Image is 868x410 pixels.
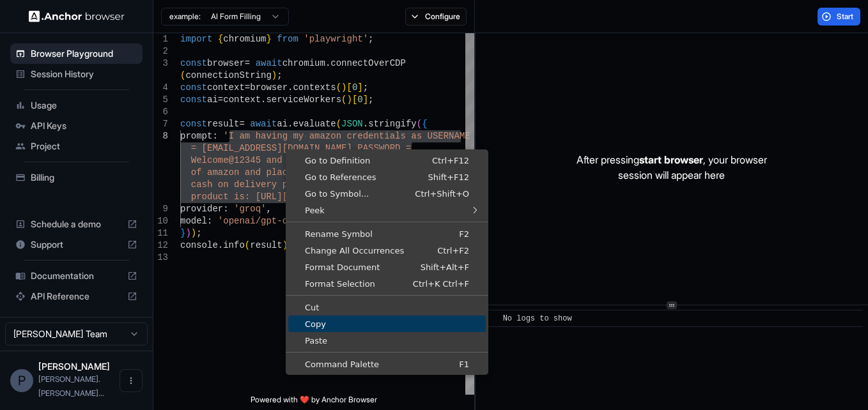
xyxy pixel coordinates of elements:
[223,204,228,214] span: :
[288,119,293,129] span: .
[304,34,368,44] span: 'playwright'
[330,58,406,68] span: connectOverCDP
[153,239,168,252] div: 12
[180,131,212,141] span: prompt
[346,82,352,93] span: [
[10,116,143,136] div: API Keys
[180,82,207,93] span: const
[363,95,368,105] span: ]
[245,58,250,68] span: =
[31,218,122,231] span: Schedule a demo
[256,58,283,68] span: await
[153,252,168,264] div: 13
[31,140,137,153] span: Project
[223,95,261,105] span: context
[153,118,168,130] div: 7
[180,95,207,105] span: const
[293,119,336,129] span: evaluate
[357,95,362,105] span: 0
[153,203,168,215] div: 9
[207,95,218,105] span: ai
[180,204,223,214] span: provider
[10,214,143,234] div: Schedule a demo
[250,82,288,93] span: browser
[10,167,143,188] div: Billing
[207,82,245,93] span: context
[180,70,185,80] span: (
[250,240,282,250] span: result
[352,95,357,105] span: [
[191,143,411,153] span: = [EMAIL_ADDRESS][DOMAIN_NAME],PASSWORD =
[196,228,201,238] span: ;
[218,240,223,250] span: .
[191,179,444,190] span: cash on delivery payment option. the url of the
[180,216,207,226] span: model
[191,192,357,202] span: product is: [URL][DOMAIN_NAME]'
[352,82,357,93] span: 0
[266,34,271,44] span: }
[223,131,470,141] span: 'I am having my amazon credentials as USERNAME
[368,95,373,105] span: ;
[153,227,168,239] div: 11
[250,119,277,129] span: await
[341,82,346,93] span: )
[10,234,143,255] div: Support
[336,119,341,129] span: (
[10,95,143,116] div: Usage
[368,34,373,44] span: ;
[336,82,341,93] span: (
[283,240,288,250] span: )
[288,82,293,93] span: .
[38,374,104,398] span: parmeesh.singh.2580@gmail.com
[207,58,245,68] span: browser
[153,57,168,70] div: 3
[153,94,168,106] div: 5
[191,228,196,238] span: )
[29,10,125,22] img: Anchor Logo
[153,33,168,45] div: 1
[185,70,271,80] span: connectionString
[417,119,422,129] span: (
[218,34,223,44] span: {
[153,45,168,57] div: 2
[31,47,137,60] span: Browser Playground
[218,95,223,105] span: =
[266,204,271,214] span: ,
[245,82,250,93] span: =
[207,216,212,226] span: :
[169,11,201,22] span: example:
[234,204,266,214] span: 'groq'
[180,240,218,250] span: console
[341,119,363,129] span: JSON
[245,240,250,250] span: (
[272,70,277,80] span: )
[266,95,341,105] span: serviceWorkers
[277,119,288,129] span: ai
[180,228,185,238] span: }
[363,82,368,93] span: ;
[10,369,33,392] div: P
[31,119,137,132] span: API Keys
[31,68,137,80] span: Session History
[10,286,143,307] div: API Reference
[153,106,168,118] div: 6
[207,119,239,129] span: result
[223,240,245,250] span: info
[293,82,336,93] span: contexts
[31,290,122,303] span: API Reference
[422,119,427,129] span: {
[180,34,212,44] span: import
[277,34,298,44] span: from
[487,312,493,325] span: ​
[277,70,282,80] span: ;
[10,43,143,64] div: Browser Playground
[223,34,266,44] span: chromium
[31,238,122,251] span: Support
[153,82,168,94] div: 4
[405,8,467,26] button: Configure
[120,369,143,392] button: Open menu
[346,95,352,105] span: )
[341,95,346,105] span: (
[191,167,460,178] span: of amazon and place an order of a product for me i
[153,215,168,227] div: 10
